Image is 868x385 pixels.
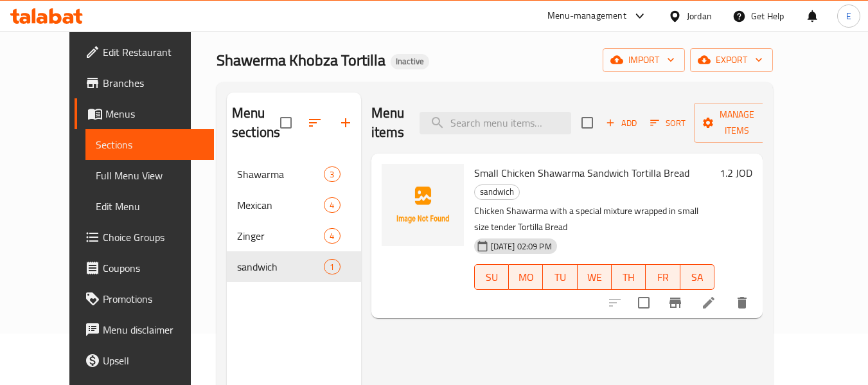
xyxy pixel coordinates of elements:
[237,259,324,274] span: sandwich
[237,197,324,213] span: Mexican
[103,75,204,91] span: Branches
[687,9,712,23] div: Jordan
[96,199,204,214] span: Edit Menu
[103,322,204,337] span: Menu disclaimer
[480,268,504,287] span: SU
[85,191,215,222] a: Edit Menu
[509,264,543,290] button: MO
[474,163,689,183] span: Small Chicken Shawarma Sandwich Tortilla Bread
[604,116,639,130] span: Add
[227,220,361,251] div: Zinger4
[232,103,280,142] h2: Menu sections
[701,295,716,310] a: Edit menu item
[603,48,685,72] button: import
[547,8,626,24] div: Menu-management
[391,56,429,67] span: Inactive
[75,67,215,98] a: Branches
[543,264,577,290] button: TU
[474,203,715,235] p: Chicken Shawarma with a special mixture wrapped in small size tender Tortilla Bread
[474,184,520,200] div: sandwich
[690,48,773,72] button: export
[474,264,509,290] button: SU
[680,264,714,290] button: SA
[103,44,204,60] span: Edit Restaurant
[237,166,324,182] span: Shawarma
[75,253,215,283] a: Coupons
[75,37,215,67] a: Edit Restaurant
[475,184,519,199] span: sandwich
[382,164,464,246] img: Small Chicken Shawarma Sandwich Tortilla Bread
[324,259,340,274] div: items
[486,240,557,253] span: [DATE] 02:09 PM
[391,54,429,69] div: Inactive
[217,46,385,75] span: Shawerma Khobza Tortilla
[96,168,204,183] span: Full Menu View
[85,129,215,160] a: Sections
[630,289,657,316] span: Select to update
[660,287,691,318] button: Branch-specific-item
[324,228,340,244] div: items
[646,264,680,290] button: FR
[371,103,405,142] h2: Menu items
[237,228,324,244] span: Zinger
[613,52,675,68] span: import
[324,168,339,181] span: 3
[612,264,646,290] button: TH
[75,222,215,253] a: Choice Groups
[846,9,851,23] span: E
[324,199,339,211] span: 4
[103,229,204,245] span: Choice Groups
[720,164,752,182] h6: 1.2 JOD
[324,166,340,182] div: items
[601,113,642,133] span: Add item
[105,106,204,121] span: Menus
[514,268,538,287] span: MO
[324,261,339,273] span: 1
[578,264,612,290] button: WE
[601,113,642,133] button: Add
[103,260,204,276] span: Coupons
[704,107,770,139] span: Manage items
[272,109,299,136] span: Select all sections
[227,251,361,282] div: sandwich1
[642,113,694,133] span: Sort items
[694,103,780,143] button: Manage items
[617,268,641,287] span: TH
[686,268,709,287] span: SA
[85,160,215,191] a: Full Menu View
[583,268,607,287] span: WE
[574,109,601,136] span: Select section
[227,159,361,190] div: Shawarma3
[548,268,572,287] span: TU
[227,190,361,220] div: Mexican4
[650,116,686,130] span: Sort
[103,353,204,368] span: Upsell
[727,287,757,318] button: delete
[330,107,361,138] button: Add section
[227,154,361,287] nav: Menu sections
[75,314,215,345] a: Menu disclaimer
[420,112,571,134] input: search
[647,113,689,133] button: Sort
[700,52,763,68] span: export
[103,291,204,307] span: Promotions
[75,98,215,129] a: Menus
[299,107,330,138] span: Sort sections
[651,268,675,287] span: FR
[96,137,204,152] span: Sections
[75,283,215,314] a: Promotions
[75,345,215,376] a: Upsell
[324,230,339,242] span: 4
